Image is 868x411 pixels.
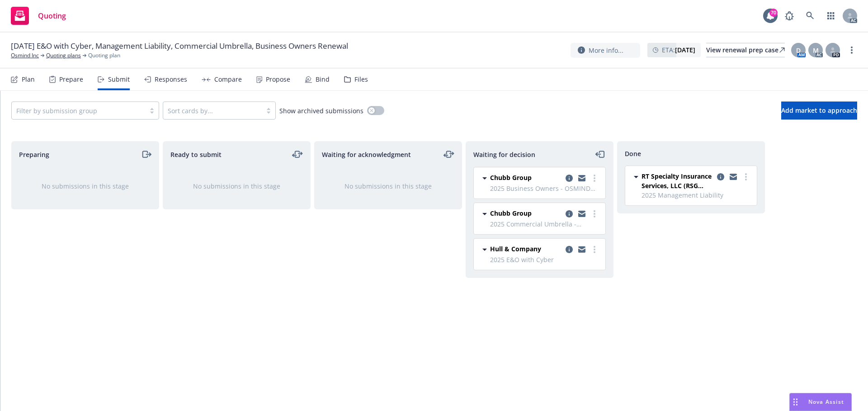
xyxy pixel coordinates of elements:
[706,43,785,57] a: View renewal prep case
[715,171,726,182] a: copy logging email
[354,76,368,83] div: Files
[564,208,575,219] a: copy logging email
[576,208,587,219] a: copy logging email
[316,76,330,83] div: Bind
[625,149,641,158] span: Done
[141,149,151,160] a: moveRight
[741,171,751,182] a: more
[642,190,751,200] span: 2025 Management Liability
[279,106,363,115] span: Show archived submissions
[642,171,713,190] span: RT Specialty Insurance Services, LLC (RSG Specialty, LLC)
[59,76,83,83] div: Prepare
[576,173,587,184] a: copy logging email
[88,51,120,60] span: Quoting plan
[266,76,290,83] div: Propose
[564,244,575,255] a: copy logging email
[170,150,222,159] span: Ready to submit
[443,149,454,160] a: moveLeftRight
[490,255,600,264] span: 2025 E&O with Cyber
[790,393,801,411] div: Drag to move
[769,9,778,17] div: 70
[26,181,144,191] div: No submissions in this stage
[490,184,600,193] span: 2025 Business Owners - OSMIND INC
[214,76,242,83] div: Compare
[564,173,575,184] a: copy logging email
[595,149,606,160] a: moveLeft
[155,76,187,83] div: Responses
[490,173,532,182] span: Chubb Group
[675,46,695,54] strong: [DATE]
[490,208,532,218] span: Chubb Group
[589,208,600,219] a: more
[38,12,66,19] span: Quoting
[589,244,600,255] a: more
[789,393,852,411] button: Nova Assist
[589,46,623,55] span: More info...
[822,7,840,25] a: Switch app
[576,244,587,255] a: copy logging email
[780,7,798,25] a: Report a Bug
[11,41,348,51] span: [DATE] E&O with Cyber, Management Liability, Commercial Umbrella, Business Owners Renewal
[589,173,600,184] a: more
[801,7,819,25] a: Search
[808,398,844,406] span: Nova Assist
[781,102,857,120] button: Add market to approach
[662,45,695,55] span: ETA :
[846,45,857,55] a: more
[728,171,739,182] a: copy logging email
[813,46,819,55] span: M
[7,3,70,28] a: Quoting
[46,51,81,60] a: Quoting plans
[322,150,411,159] span: Waiting for acknowledgment
[706,43,785,57] div: View renewal prep case
[796,46,801,55] span: D
[571,43,640,58] button: More info...
[108,76,130,83] div: Submit
[781,106,857,115] span: Add market to approach
[473,150,535,159] span: Waiting for decision
[490,244,541,254] span: Hull & Company
[329,181,447,191] div: No submissions in this stage
[178,181,296,191] div: No submissions in this stage
[22,76,35,83] div: Plan
[19,150,49,159] span: Preparing
[490,219,600,229] span: 2025 Commercial Umbrella - OSMIND INC
[292,149,303,160] a: moveLeftRight
[11,51,39,60] a: Osmind Inc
